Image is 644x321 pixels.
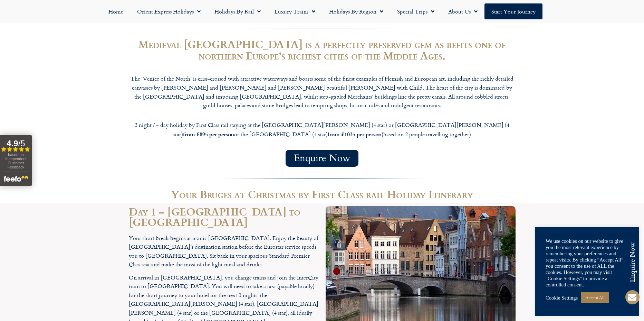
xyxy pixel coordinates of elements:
[322,3,390,19] a: Holidays by Region
[546,295,578,301] a: Cookie Settings
[390,3,441,19] a: Special Trips
[183,130,234,138] strong: from £895 per person
[484,3,542,19] a: Start your Journey
[3,3,641,19] nav: Menu
[286,150,358,167] a: Enquire Now
[102,3,130,19] a: Home
[129,234,319,269] p: Your short break begins at iconic [GEOGRAPHIC_DATA]. Enjoy the beauty of [GEOGRAPHIC_DATA]’s dest...
[129,206,319,227] h2: Day 1 – [GEOGRAPHIC_DATA] to [GEOGRAPHIC_DATA]
[268,3,322,19] a: Luxury Trains
[328,130,382,138] strong: from £1035 per person
[581,292,609,303] a: Accept All
[129,38,516,62] h2: Medieval [GEOGRAPHIC_DATA] is a perfectly preserved gem as befits one of northern Europe’s riches...
[294,154,350,163] span: Enquire Now
[129,189,516,199] h2: Your Bruges at Christmas by First Class rail Holiday Itinerary
[129,74,516,110] p: The ‘Venice of the North’ is criss-crossed with attractive waterways and boasts some of the fines...
[129,121,516,139] p: 3 night / 4 day holiday by First Class rail staying at the [GEOGRAPHIC_DATA][PERSON_NAME] (4 star...
[441,3,484,19] a: About Us
[208,3,268,19] a: Holidays by Rail
[130,3,208,19] a: Orient Express Holidays
[546,238,628,288] div: We use cookies on our website to give you the most relevant experience by remembering your prefer...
